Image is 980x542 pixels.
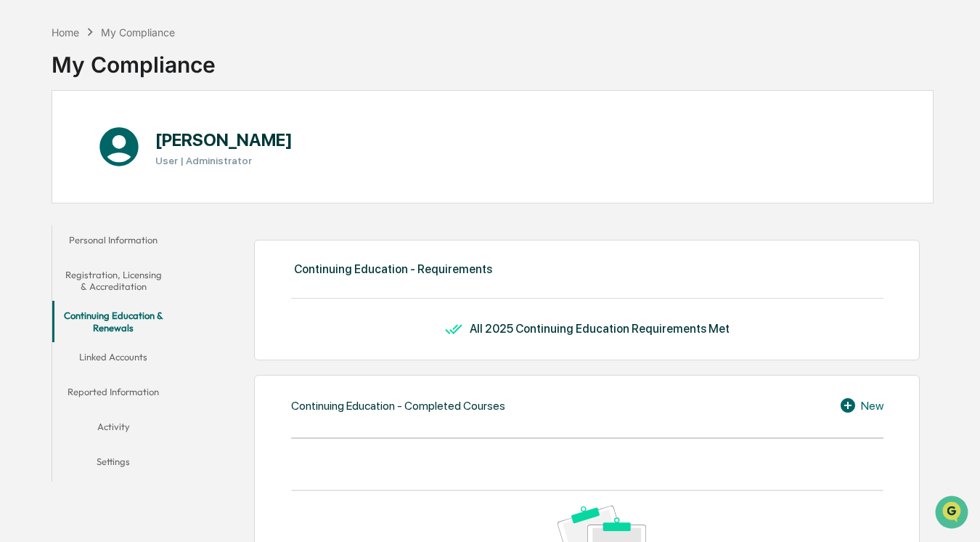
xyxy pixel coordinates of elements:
div: We're available if you need us! [49,126,184,137]
span: Preclearance [29,183,94,198]
div: Home [52,26,79,39]
button: Reported Information [52,377,175,412]
p: How can we help? [15,31,264,54]
a: 🔎Data Lookup [9,205,97,231]
div: New [839,397,883,414]
iframe: Open customer support [934,494,973,533]
h1: [PERSON_NAME] [155,129,293,150]
a: 🗄️Attestations [99,177,186,203]
div: 🖐️ [15,185,26,196]
div: My Compliance [52,40,216,78]
input: Clear [38,66,240,81]
div: Continuing Education - Completed Courses [291,399,505,413]
h3: User | Administrator [155,155,293,166]
button: Registration, Licensing & Accreditation [52,260,175,302]
button: Linked Accounts [52,342,175,377]
div: 🔎 [15,212,26,224]
div: 🗄️ [105,185,117,196]
a: Powered byPylon [102,246,176,257]
span: Data Lookup [29,211,91,225]
div: Start new chat [49,111,238,126]
button: Personal Information [52,225,175,260]
span: Attestations [120,183,180,198]
button: Start new chat [247,116,264,133]
img: 1746055101610-c473b297-6a78-478c-a979-82029cc54cd1 [15,111,41,137]
button: Continuing Education & Renewals [52,301,175,342]
button: Settings [52,447,175,482]
a: 🖐️Preclearance [9,177,99,203]
div: Continuing Education - Requirements [294,262,492,276]
div: My Compliance [101,26,175,39]
div: secondary tabs example [52,225,175,482]
span: Pylon [144,246,176,257]
div: All 2025 Continuing Education Requirements Met [470,322,730,336]
button: Activity [52,412,175,447]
